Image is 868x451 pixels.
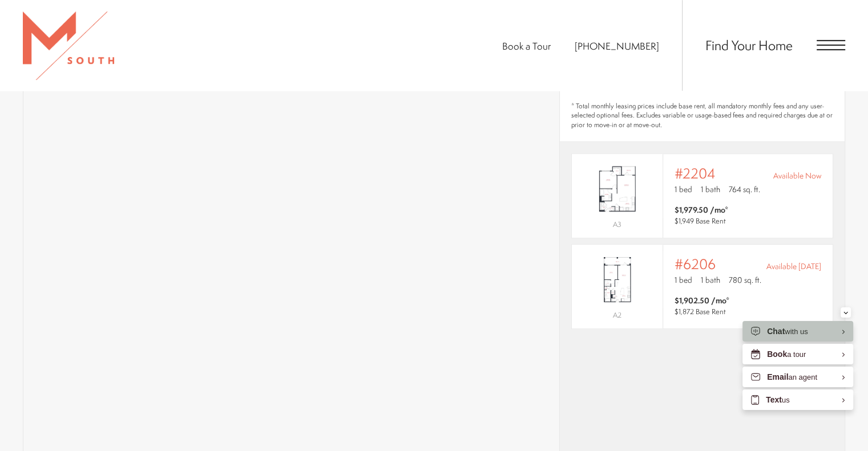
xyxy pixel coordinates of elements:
img: MSouth [23,11,114,80]
span: 1 bath [701,274,720,286]
img: #6206 - 1 bedroom floor plan layout with 1 bathroom and 780 square feet [572,251,663,308]
span: [PHONE_NUMBER] [575,39,659,52]
img: #2204 - 1 bedroom floor plan layout with 1 bathroom and 764 square feet [572,160,663,217]
a: Book a Tour [502,39,551,52]
a: View #2204 [571,153,833,238]
a: Find Your Home [705,36,793,54]
span: Available Now [773,170,821,181]
span: $1,902.50 /mo* [675,295,729,306]
span: 1 bed [675,274,692,286]
span: #2204 [675,165,716,181]
span: A2 [613,310,621,320]
a: View #6206 [571,244,833,329]
span: 780 sq. ft. [729,274,761,286]
span: * Total monthly leasing prices include base rent, all mandatory monthly fees and any user-selecte... [571,101,833,130]
span: 764 sq. ft. [729,184,760,195]
span: $1,872 Base Rent [675,307,726,316]
span: 1 bath [701,184,720,195]
span: $1,979.50 /mo* [675,204,728,216]
span: A3 [613,220,621,229]
span: $1,949 Base Rent [675,216,726,226]
a: Call Us at 813-570-8014 [575,39,659,52]
span: Available [DATE] [766,261,821,272]
span: #6206 [675,256,716,272]
span: 1 bed [675,184,692,195]
button: Open Menu [817,40,845,50]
